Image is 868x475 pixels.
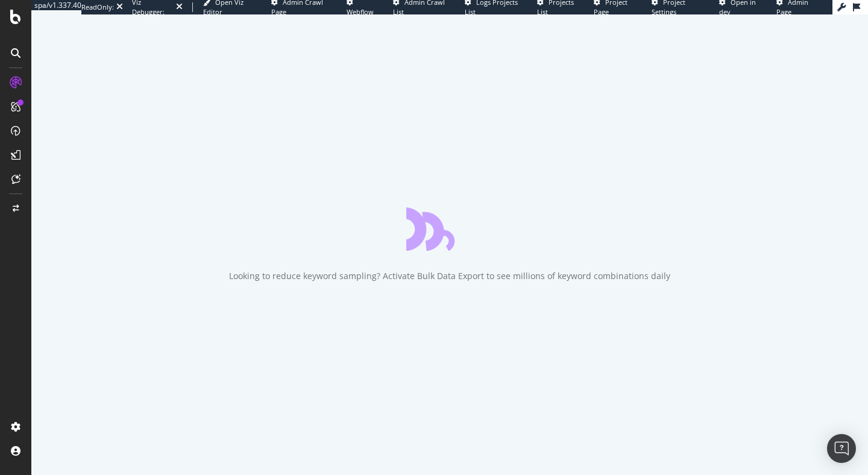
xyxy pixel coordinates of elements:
[827,434,856,463] div: Open Intercom Messenger
[347,7,374,16] span: Webflow
[229,270,670,282] div: Looking to reduce keyword sampling? Activate Bulk Data Export to see millions of keyword combinat...
[81,2,114,12] div: ReadOnly:
[406,207,493,251] div: animation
